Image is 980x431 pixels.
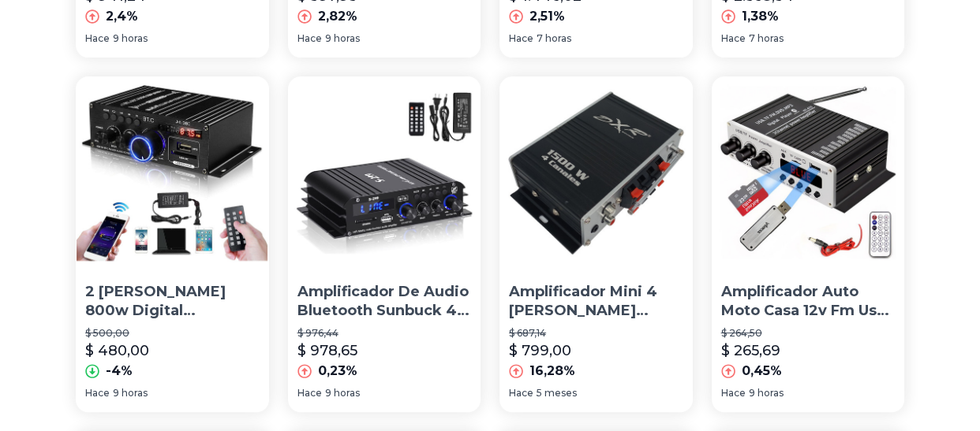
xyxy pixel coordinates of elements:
[537,387,577,399] span: 5 meses
[712,76,905,269] img: Amplificador Auto Moto Casa 12v Fm Usb Tf Bluetooth Aux Mp3
[106,7,138,26] p: 2,4%
[509,282,683,321] p: Amplificador Mini 4 [PERSON_NAME] Bluetooth Usb Sd Fm 010-150
[297,387,322,399] span: Hace
[297,282,472,321] p: Amplificador De Audio Bluetooth Sunbuck 4.1 Estereo De Casa
[85,387,110,399] span: Hace
[85,282,260,321] p: 2 [PERSON_NAME] 800w Digital Bluetooth Amplificador Usb Mini Home
[509,340,571,362] p: $ 799,00
[85,340,149,362] p: $ 480,00
[297,32,322,45] span: Hace
[288,76,481,269] img: Amplificador De Audio Bluetooth Sunbuck 4.1 Estereo De Casa
[106,362,133,381] p: -4%
[318,7,357,26] p: 2,82%
[297,340,357,362] p: $ 978,65
[509,327,683,340] p: $ 687,14
[288,76,481,412] a: Amplificador De Audio Bluetooth Sunbuck 4.1 Estereo De CasaAmplificador De Audio Bluetooth Sunbuc...
[721,327,896,340] p: $ 264,50
[712,76,905,412] a: Amplificador Auto Moto Casa 12v Fm Usb Tf Bluetooth Aux Mp3Amplificador Auto Moto Casa 12v Fm Usb...
[529,7,565,26] p: 2,51%
[76,76,269,269] img: 2 Canales 800w Digital Bluetooth Amplificador Usb Mini Home
[537,32,571,45] span: 7 horas
[325,32,360,45] span: 9 horas
[749,32,784,45] span: 7 horas
[509,32,533,45] span: Hace
[721,340,780,362] p: $ 265,69
[721,387,746,399] span: Hace
[721,32,746,45] span: Hace
[499,76,693,269] img: Amplificador Mini 4 Canales Bluetooth Usb Sd Fm 010-150
[749,387,784,399] span: 9 horas
[499,76,693,412] a: Amplificador Mini 4 Canales Bluetooth Usb Sd Fm 010-150 Amplificador Mini 4 [PERSON_NAME] Bluetoo...
[742,7,779,26] p: 1,38%
[509,387,533,399] span: Hace
[85,32,110,45] span: Hace
[529,362,575,381] p: 16,28%
[318,362,357,381] p: 0,23%
[297,327,472,340] p: $ 976,44
[113,32,148,45] span: 9 horas
[325,387,360,399] span: 9 horas
[742,362,782,381] p: 0,45%
[85,327,260,340] p: $ 500,00
[721,282,896,321] p: Amplificador Auto Moto Casa 12v Fm Usb Tf Bluetooth Aux Mp3
[113,387,148,399] span: 9 horas
[76,76,269,412] a: 2 Canales 800w Digital Bluetooth Amplificador Usb Mini Home2 [PERSON_NAME] 800w Digital Bluetooth...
